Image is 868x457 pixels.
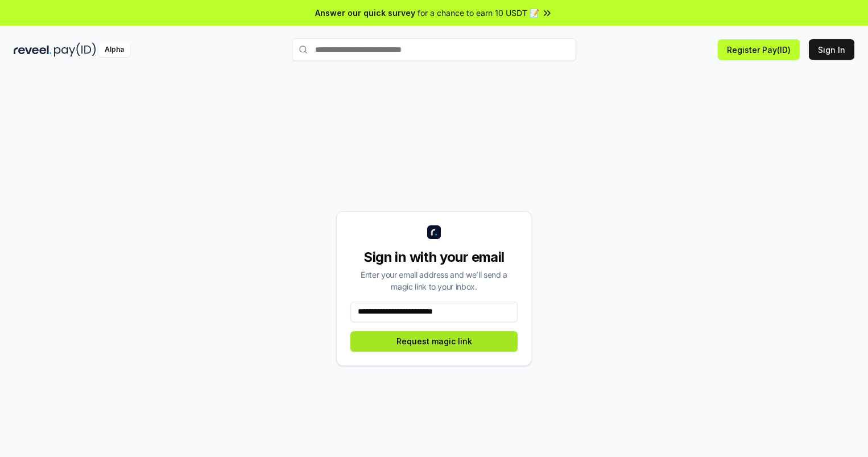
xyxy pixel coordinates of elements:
span: Answer our quick survey [315,7,415,19]
div: Enter your email address and we’ll send a magic link to your inbox. [350,269,518,293]
div: Alpha [98,43,130,57]
div: Sign in with your email [350,248,518,266]
img: logo_small [427,225,441,239]
button: Register Pay(ID) [718,39,800,60]
img: reveel_dark [14,43,52,57]
button: Sign In [809,39,854,60]
button: Request magic link [350,331,518,352]
span: for a chance to earn 10 USDT 📝 [418,7,539,19]
img: pay_id [54,43,96,57]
